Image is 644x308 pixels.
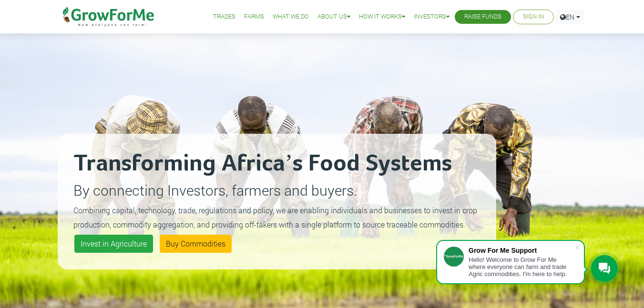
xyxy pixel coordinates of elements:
[244,12,264,22] a: Farms
[556,10,584,24] a: EN
[414,12,450,22] a: Investors
[74,235,153,253] a: Invest in Agriculture
[359,12,405,22] a: How it Works
[464,12,501,22] a: Raise Funds
[73,205,477,229] small: Combining capital, technology, trade, regulations and policy, we are enabling individuals and bus...
[317,12,350,22] a: About Us
[73,179,480,201] p: By connecting Investors, farmers and buyers.
[160,235,232,253] a: Buy Commodities
[213,12,235,22] a: Trades
[523,12,544,22] a: Sign In
[469,256,574,278] div: Hello! Welcome to Grow For Me where everyone can farm and trade Agric commodities. I'm here to help.
[73,149,480,178] h2: Transforming Africa’s Food Systems
[273,12,309,22] a: What We Do
[469,247,574,254] div: Grow For Me Support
